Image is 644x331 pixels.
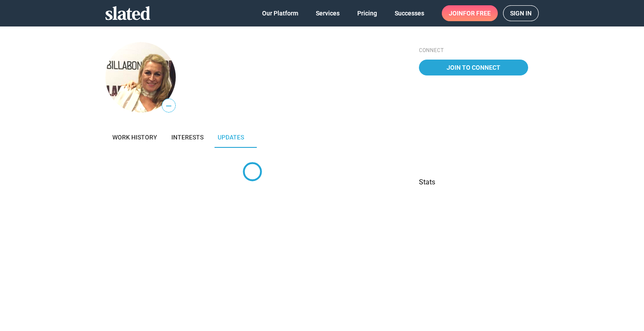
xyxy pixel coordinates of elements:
[510,6,532,21] span: Sign in
[309,5,347,21] a: Services
[419,47,528,54] div: Connect
[395,5,424,21] span: Successes
[419,177,435,187] mat-card-title: Stats
[255,5,305,21] a: Our Platform
[419,60,528,75] a: Join To Connect
[421,60,526,75] span: Join To Connect
[105,127,164,148] a: Work history
[316,5,340,21] span: Services
[350,5,384,21] a: Pricing
[463,5,491,21] span: for free
[449,5,491,21] span: Join
[171,134,204,141] span: Interests
[211,127,251,148] a: Updates
[218,134,244,141] span: Updates
[164,127,211,148] a: Interests
[503,5,539,21] a: Sign in
[357,5,377,21] span: Pricing
[442,5,498,21] a: Joinfor free
[162,100,175,112] span: —
[262,5,298,21] span: Our Platform
[388,5,431,21] a: Successes
[112,134,157,141] span: Work history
